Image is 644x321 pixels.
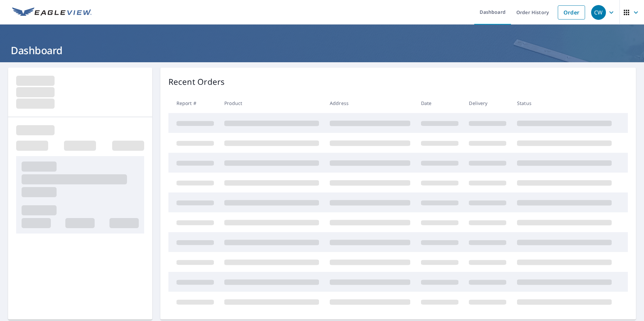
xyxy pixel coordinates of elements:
th: Address [324,93,416,113]
a: Order [558,5,585,20]
th: Status [512,93,617,113]
th: Report # [168,93,219,113]
th: Date [416,93,464,113]
p: Recent Orders [168,76,225,88]
th: Delivery [463,93,512,113]
div: CW [591,5,606,20]
img: EV Logo [12,7,92,17]
h1: Dashboard [8,43,636,57]
th: Product [219,93,324,113]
